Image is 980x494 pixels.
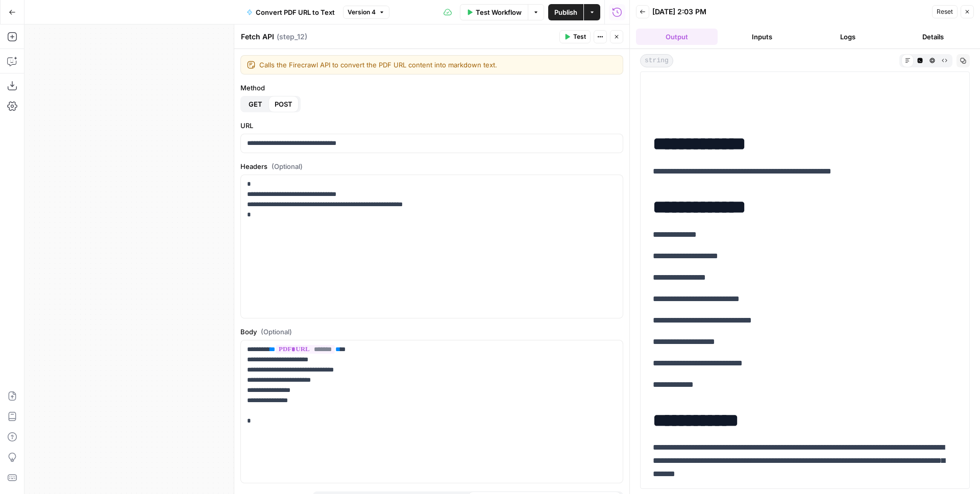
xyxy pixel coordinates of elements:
label: Headers [240,161,623,171]
label: URL [240,120,623,131]
label: Method [240,83,623,93]
button: Publish [548,4,583,20]
span: POST [275,99,292,109]
span: (Optional) [272,161,303,171]
textarea: Calls the Firecrawl API to convert the PDF URL content into markdown text. [259,60,617,70]
button: GET [242,96,268,112]
button: Version 4 [343,6,389,19]
button: Reset [932,5,958,18]
label: Body [240,327,623,337]
span: Reset [937,7,953,16]
span: Convert PDF URL to Text [256,7,335,17]
span: Test Workflow [476,7,522,17]
button: Convert PDF URL to Text [240,4,341,20]
span: GET [249,99,262,109]
span: string [640,54,673,67]
button: Test Workflow [460,4,528,20]
button: Test [559,30,591,43]
span: Publish [554,7,577,17]
button: Output [636,29,718,45]
span: Version 4 [348,8,376,17]
span: Test [573,32,586,41]
span: (Optional) [261,327,292,337]
button: Logs [807,29,889,45]
button: Details [893,29,974,45]
span: ( step_12 ) [277,32,307,42]
textarea: Fetch API [241,32,274,42]
button: Inputs [722,29,803,45]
